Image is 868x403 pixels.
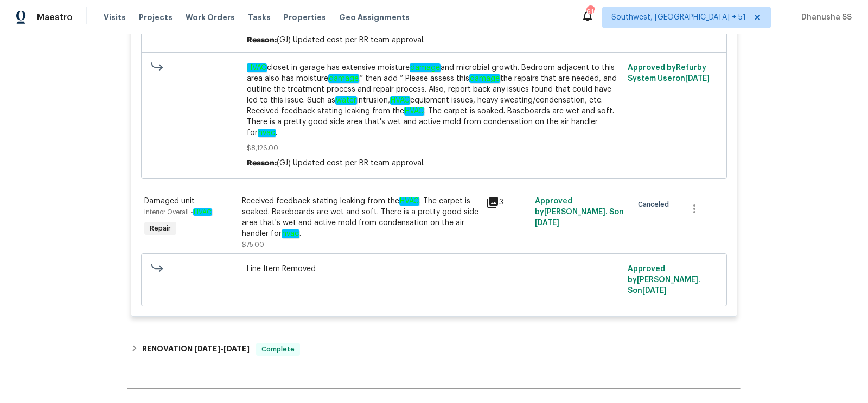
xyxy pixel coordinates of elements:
[328,74,359,83] em: damage
[247,63,267,72] em: HVAC
[277,159,425,167] span: (GJ) Updated cost per BR team approval.
[410,63,441,72] em: damage
[144,209,212,215] span: Interior Overall -
[611,12,746,23] span: Southwest, [GEOGRAPHIC_DATA] + 51
[194,345,220,353] span: [DATE]
[248,14,271,21] span: Tasks
[404,107,424,116] em: HVAC
[247,62,622,138] span: closet in garage has extensive moisture and microbial growth. Bedroom adjacent to this area also ...
[685,75,710,82] span: [DATE]
[247,264,622,274] span: Line Item Removed
[104,12,126,23] span: Visits
[186,12,235,23] span: Work Orders
[142,343,250,356] h6: RENOVATION
[247,143,622,153] span: $8,126.00
[224,345,250,353] span: [DATE]
[242,241,264,248] span: $75.00
[284,12,326,23] span: Properties
[628,265,700,295] span: Approved by [PERSON_NAME]. S on
[486,196,528,209] div: 3
[37,12,73,23] span: Maestro
[145,223,175,234] span: Repair
[339,12,410,23] span: Geo Assignments
[258,129,276,137] em: hvac
[194,345,250,353] span: -
[144,197,195,205] span: Damaged unit
[277,36,425,44] span: (GJ) Updated cost per BR team approval.
[535,197,624,227] span: Approved by [PERSON_NAME]. S on
[139,12,173,23] span: Projects
[638,199,673,210] span: Canceled
[247,159,277,167] span: Reason:
[535,219,559,227] span: [DATE]
[193,208,212,216] em: HVAC
[628,64,710,82] span: Approved by Refurby System User on
[247,36,277,44] span: Reason:
[335,96,357,105] em: water
[127,336,741,362] div: RENOVATION [DATE]-[DATE]Complete
[586,7,594,17] div: 616
[797,12,852,23] span: Dhanusha SS
[642,287,667,295] span: [DATE]
[399,197,419,206] em: HVAC
[282,229,299,238] em: hvac
[257,344,299,355] span: Complete
[469,74,500,83] em: damage
[390,96,410,105] em: HVAC
[242,196,480,239] div: Received feedback stating leaking from the . The carpet is soaked. Baseboards are wet and soft. T...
